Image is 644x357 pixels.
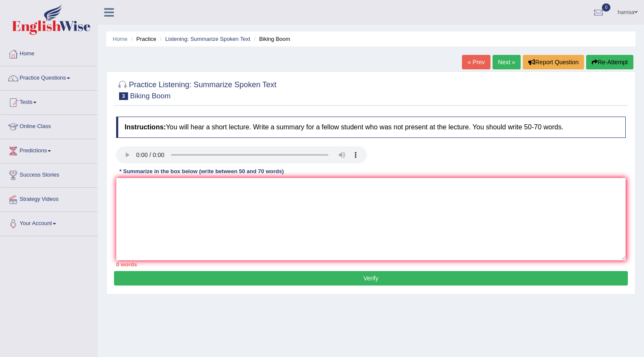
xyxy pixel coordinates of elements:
[116,168,287,176] div: * Summarize in the box below (write between 50 and 70 words)
[114,271,628,286] button: Verify
[116,260,626,268] div: 0 words
[130,92,171,100] small: Biking Boom
[0,42,97,63] a: Home
[586,55,633,69] button: Re-Attempt
[0,212,97,233] a: Your Account
[493,55,521,69] a: Next »
[602,3,610,11] span: 0
[125,123,166,131] b: Instructions:
[252,35,290,43] li: Biking Boom
[0,66,97,88] a: Practice Questions
[0,163,97,185] a: Success Stories
[0,139,97,160] a: Predictions
[0,91,97,112] a: Tests
[523,55,584,69] button: Report Question
[113,36,128,42] a: Home
[0,115,97,136] a: Online Class
[116,117,626,138] h4: You will hear a short lecture. Write a summary for a fellow student who was not present at the le...
[119,92,128,100] span: 3
[129,35,156,43] li: Practice
[462,55,490,69] a: « Prev
[116,79,276,100] h2: Practice Listening: Summarize Spoken Text
[0,188,97,209] a: Strategy Videos
[165,36,250,42] a: Listening: Summarize Spoken Text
